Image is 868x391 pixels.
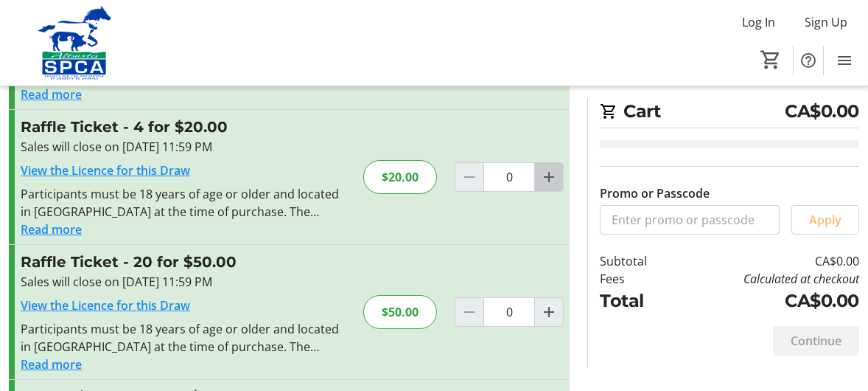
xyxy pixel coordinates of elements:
[363,160,437,194] div: $20.00
[21,356,82,373] button: Read more
[793,10,859,34] button: Sign Up
[483,162,535,192] input: Raffle Ticket Quantity
[535,298,563,326] button: Increment by one
[600,270,675,288] td: Fees
[21,185,343,221] div: Participants must be 18 years of age or older and located in [GEOGRAPHIC_DATA] at the time of pur...
[21,86,82,103] button: Read more
[600,184,710,202] label: Promo or Passcode
[791,205,859,235] button: Apply
[21,221,82,238] button: Read more
[21,116,343,138] h3: Raffle Ticket - 4 for $20.00
[9,6,140,80] img: Alberta SPCA's Logo
[600,98,859,128] h2: Cart
[483,297,535,327] input: Raffle Ticket Quantity
[21,138,343,156] div: Sales will close on [DATE] 11:59 PM
[794,46,823,75] button: Help
[600,288,675,314] td: Total
[675,252,859,270] td: CA$0.00
[600,252,675,270] td: Subtotal
[535,163,563,191] button: Increment by one
[21,251,343,273] h3: Raffle Ticket - 20 for $50.00
[21,320,343,356] div: Participants must be 18 years of age or older and located in [GEOGRAPHIC_DATA] at the time of pur...
[21,297,190,314] a: View the Licence for this Draw
[730,10,787,34] button: Log In
[363,295,437,329] div: $50.00
[600,205,780,235] input: Enter promo or passcode
[742,13,775,31] span: Log In
[21,162,190,179] a: View the Licence for this Draw
[675,270,859,288] td: Calculated at checkout
[830,46,859,75] button: Menu
[805,13,847,31] span: Sign Up
[600,140,859,193] div: Cart is empty
[785,98,859,125] span: CA$0.00
[809,211,841,229] span: Apply
[675,288,859,314] td: CA$0.00
[21,273,343,291] div: Sales will close on [DATE] 11:59 PM
[757,46,784,73] button: Cart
